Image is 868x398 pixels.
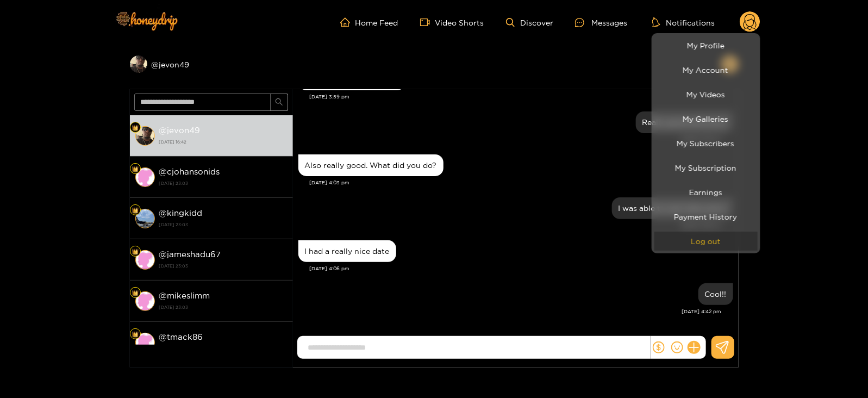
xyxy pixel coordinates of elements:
a: My Subscribers [654,134,758,153]
a: Earnings [654,183,758,202]
a: My Galleries [654,109,758,128]
a: My Profile [654,36,758,55]
a: My Videos [654,85,758,104]
a: My Subscription [654,158,758,177]
a: My Account [654,60,758,79]
a: Payment History [654,207,758,226]
button: Log out [654,232,758,251]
